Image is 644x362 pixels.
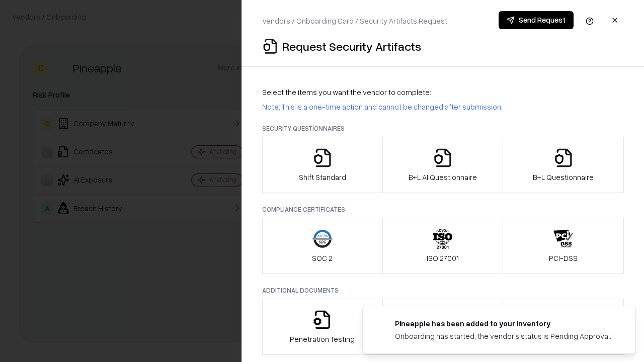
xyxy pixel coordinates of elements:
p: Additional Documents [262,286,624,295]
p: Select the items you want the vendor to complete: [262,87,624,98]
button: Send Request [499,11,574,29]
p: Security Questionnaires [262,124,624,133]
button: ISO 27001 [382,218,504,274]
p: Request Security Artifacts [282,38,421,54]
button: B+L Questionnaire [503,137,624,193]
p: B+L AI Questionnaire [409,172,477,183]
button: SOC 2 [262,218,383,274]
p: Vendors / Onboarding Card / Security Artifacts Request [262,16,447,26]
button: PCI-DSS [503,218,624,274]
img: pineappleenergy.com [375,318,387,330]
button: Data Processing Agreement [503,299,624,355]
button: Shift Standard [262,137,383,193]
p: Compliance Certificates [262,205,624,214]
p: PCI-DSS [549,253,578,263]
p: B+L Questionnaire [533,172,594,183]
p: Penetration Testing [290,334,355,344]
p: SOC 2 [312,253,333,263]
p: ISO 27001 [427,253,459,263]
div: Onboarding has started, the vendor's status is Pending Approval. [395,331,611,341]
p: Shift Standard [299,172,346,183]
p: Note: This is a one-time action and cannot be changed after submission. [262,102,624,112]
button: B+L AI Questionnaire [382,137,504,193]
button: Penetration Testing [262,299,383,355]
div: Pineapple has been added to your inventory [395,318,611,329]
button: Privacy Policy [382,299,504,355]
